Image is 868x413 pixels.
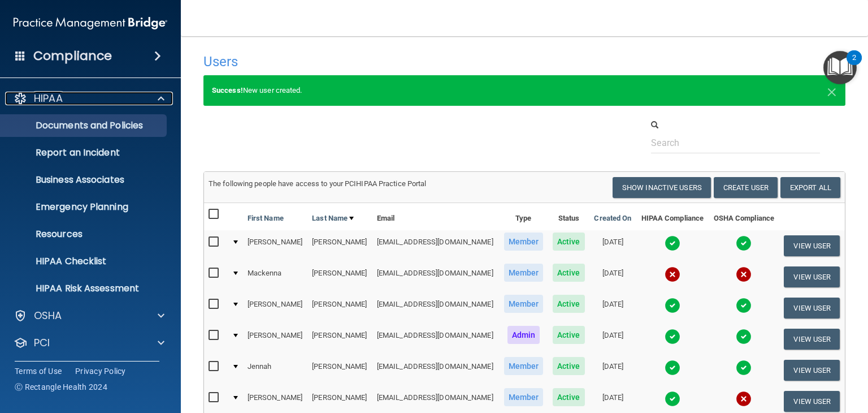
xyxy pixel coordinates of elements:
[203,75,845,106] div: New user created.
[248,212,284,225] a: First Name
[665,360,680,376] img: tick.e7d51cea.svg
[212,86,243,94] strong: Success!
[553,295,585,313] span: Active
[827,84,837,97] button: Close
[7,201,162,213] p: Emergency Planning
[507,326,540,344] span: Admin
[307,230,372,261] td: [PERSON_NAME]
[665,235,680,251] img: tick.e7d51cea.svg
[243,261,308,292] td: Mackenna
[372,203,499,230] th: Email
[589,324,636,355] td: [DATE]
[651,132,820,153] input: Search
[243,355,308,386] td: Jennah
[709,203,779,230] th: OSHA Compliance
[312,212,354,225] a: Last Name
[784,329,840,350] button: View User
[665,329,680,345] img: tick.e7d51cea.svg
[553,233,585,251] span: Active
[589,230,636,261] td: [DATE]
[33,48,112,64] h4: Compliance
[7,147,162,158] p: Report an Incident
[665,266,680,282] img: cross.ca9f0e7f.svg
[736,266,752,282] img: cross.ca9f0e7f.svg
[636,203,709,230] th: HIPAA Compliance
[7,229,162,240] p: Resources
[736,235,752,251] img: tick.e7d51cea.svg
[307,261,372,292] td: [PERSON_NAME]
[7,256,162,267] p: HIPAA Checklist
[307,324,372,355] td: [PERSON_NAME]
[243,324,308,355] td: [PERSON_NAME]
[553,388,585,406] span: Active
[594,212,631,225] a: Created On
[504,264,544,282] span: Member
[209,179,427,188] span: The following people have access to your PCIHIPAA Practice Portal
[75,365,126,377] a: Privacy Policy
[372,261,499,292] td: [EMAIL_ADDRESS][DOMAIN_NAME]
[307,355,372,386] td: [PERSON_NAME]
[589,261,636,292] td: [DATE]
[504,233,544,251] span: Member
[504,388,544,406] span: Member
[7,283,162,294] p: HIPAA Risk Assessment
[14,309,164,322] a: OSHA
[673,339,854,384] iframe: Drift Widget Chat Controller
[852,58,856,72] div: 2
[553,357,585,375] span: Active
[784,298,840,319] button: View User
[34,92,63,105] p: HIPAA
[14,336,164,350] a: PCI
[589,355,636,386] td: [DATE]
[15,381,107,393] span: Ⓒ Rectangle Health 2024
[34,336,50,350] p: PCI
[243,230,308,261] td: [PERSON_NAME]
[714,177,778,198] button: Create User
[243,292,308,324] td: [PERSON_NAME]
[553,326,585,344] span: Active
[827,79,837,102] span: ×
[736,329,752,345] img: tick.e7d51cea.svg
[736,391,752,407] img: cross.ca9f0e7f.svg
[784,391,840,412] button: View User
[499,203,548,230] th: Type
[504,295,544,313] span: Member
[14,12,167,35] img: PMB logo
[665,298,680,313] img: tick.e7d51cea.svg
[553,264,585,282] span: Active
[784,235,840,256] button: View User
[34,309,62,322] p: OSHA
[7,120,162,131] p: Documents and Policies
[504,357,544,375] span: Member
[203,54,571,69] h4: Users
[307,292,372,324] td: [PERSON_NAME]
[372,355,499,386] td: [EMAIL_ADDRESS][DOMAIN_NAME]
[823,51,857,84] button: Open Resource Center, 2 new notifications
[665,391,680,407] img: tick.e7d51cea.svg
[613,177,711,198] button: Show Inactive Users
[372,292,499,324] td: [EMAIL_ADDRESS][DOMAIN_NAME]
[736,298,752,313] img: tick.e7d51cea.svg
[15,365,62,377] a: Terms of Use
[548,203,589,230] th: Status
[14,92,164,105] a: HIPAA
[7,174,162,186] p: Business Associates
[372,230,499,261] td: [EMAIL_ADDRESS][DOMAIN_NAME]
[780,177,840,198] a: Export All
[372,324,499,355] td: [EMAIL_ADDRESS][DOMAIN_NAME]
[784,266,840,287] button: View User
[589,292,636,324] td: [DATE]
